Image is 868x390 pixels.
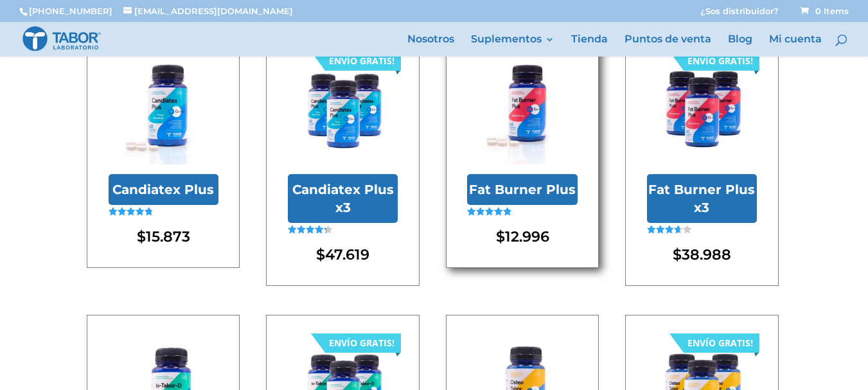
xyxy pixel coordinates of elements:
[798,6,849,16] a: 0 Items
[288,55,398,265] a: Candiatex Plus x3 ENVÍO GRATIS! Candiatex Plus x3Valorado en 4.36 de 5 $47.619
[687,51,753,71] div: ENVÍO GRATIS!
[467,55,577,164] img: Fat Burner Plus con pastillas
[673,245,731,263] bdi: 38.988
[496,227,549,245] bdi: 12.996
[29,6,112,16] a: [PHONE_NUMBER]
[288,55,398,164] img: Candiatex Plus x3
[467,208,511,216] div: Valorado en 4.91 de 5
[467,208,511,245] span: Valorado en de 5
[467,55,577,247] a: Fat Burner Plus con pastillasFat Burner PlusValorado en 4.91 de 5 $12.996
[137,227,190,245] bdi: 15.873
[329,333,394,353] div: ENVÍO GRATIS!
[407,35,454,57] a: Nosotros
[801,6,849,16] span: 0 Items
[109,55,218,164] img: Candiatex Plus con pastillas
[571,35,608,57] a: Tienda
[109,174,218,205] h2: Candiatex Plus
[624,35,711,57] a: Puntos de venta
[329,51,394,71] div: ENVÍO GRATIS!
[673,245,682,263] span: $
[22,25,102,53] img: Laboratorio Tabor
[288,226,327,271] span: Valorado en de 5
[109,208,152,245] span: Valorado en de 5
[316,245,325,263] span: $
[647,226,691,234] div: Valorado en 3.67 de 5
[728,35,752,57] a: Blog
[288,174,398,223] h2: Candiatex Plus x3
[123,6,293,16] a: [EMAIL_ADDRESS][DOMAIN_NAME]
[496,227,505,245] span: $
[288,226,332,234] div: Valorado en 4.36 de 5
[647,55,757,164] img: Fat Burner Plus x3
[316,245,369,263] bdi: 47.619
[471,35,554,57] a: Suplementos
[769,35,822,57] a: Mi cuenta
[687,333,753,353] div: ENVÍO GRATIS!
[700,7,779,22] a: ¿Sos distribuidor?
[137,227,146,245] span: $
[647,55,757,265] a: Fat Burner Plus x3 ENVÍO GRATIS! Fat Burner Plus x3Valorado en 3.67 de 5 $38.988
[467,174,577,205] h2: Fat Burner Plus
[109,208,153,216] div: Valorado en 4.85 de 5
[109,55,218,247] a: Candiatex Plus con pastillasCandiatex PlusValorado en 4.85 de 5 $15.873
[647,174,757,223] h2: Fat Burner Plus x3
[647,226,680,271] span: Valorado en de 5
